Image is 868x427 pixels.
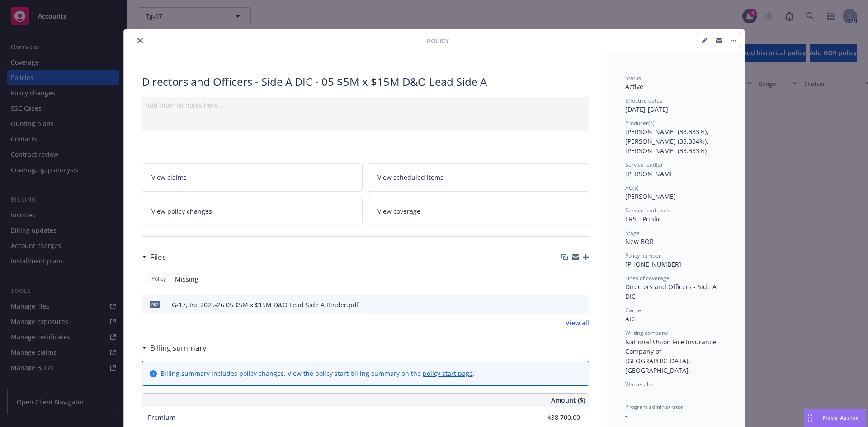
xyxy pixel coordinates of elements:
[142,74,589,89] div: Directors and Officers - Side A DIC - 05 $5M x $15M D&O Lead Side A
[625,161,662,169] span: Service lead(s)
[625,127,710,155] span: [PERSON_NAME] (33.333%), [PERSON_NAME] (33.334%), [PERSON_NAME] (33.333%)
[368,197,589,225] a: View coverage
[823,414,859,422] span: Nova Assist
[160,369,475,378] div: Billing summary includes policy changes. View the policy start billing summary on the .
[577,300,585,310] button: preview file
[625,184,639,192] span: AC(s)
[625,380,654,388] span: Wholesaler
[142,163,363,192] a: View claims
[804,409,866,427] button: Nova Assist
[625,314,636,323] span: AIG
[566,318,589,328] a: View all
[625,237,654,246] span: New BOR
[625,74,641,82] span: Status
[423,369,473,378] a: policy start page
[150,342,207,354] h3: Billing summary
[368,163,589,192] a: View scheduled items
[625,260,681,268] span: [PHONE_NUMBER]
[625,97,726,114] div: [DATE] - [DATE]
[625,192,676,201] span: [PERSON_NAME]
[563,300,570,310] button: download file
[150,301,160,308] span: pdf
[804,409,816,427] div: Drag to move
[151,206,212,216] span: View policy changes
[625,169,676,178] span: [PERSON_NAME]
[625,389,627,397] span: -
[151,173,187,182] span: View claims
[142,197,363,225] a: View policy changes
[625,306,643,314] span: Carrier
[625,206,670,214] span: Service lead team
[625,229,640,237] span: Stage
[625,82,643,91] span: Active
[142,342,207,354] div: Billing summary
[625,119,655,127] span: Producer(s)
[625,338,718,375] span: National Union Fire Insurance Company of [GEOGRAPHIC_DATA], [GEOGRAPHIC_DATA].
[625,411,627,420] span: -
[527,411,585,424] input: 0.00
[377,206,420,216] span: View coverage
[168,300,359,310] div: TG-17, Inc 2025-26 05 $5M x $15M D&O Lead Side A Binder.pdf
[625,274,670,282] span: Lines of coverage
[551,395,585,405] span: Amount ($)
[377,173,443,182] span: View scheduled items
[625,97,662,104] span: Effective dates
[150,275,168,283] span: Policy
[135,35,146,46] button: close
[148,413,175,422] span: Premium
[146,100,585,110] div: Add internal notes here...
[142,251,166,263] div: Files
[625,252,661,259] span: Policy number
[175,274,198,284] span: Missing
[625,403,683,411] span: Program administrator
[625,282,718,300] span: Directors and Officers - Side A DIC
[150,251,166,263] h3: Files
[625,329,668,337] span: Writing company
[625,215,661,223] span: ERS - Public
[427,36,449,46] span: Policy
